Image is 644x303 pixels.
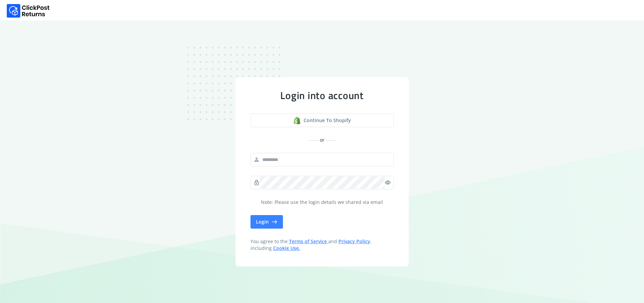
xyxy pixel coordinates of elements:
[251,199,394,206] p: Note: Please use the login details we shared via email
[251,114,394,127] button: Continue to shopify
[293,117,301,124] img: shopify logo
[289,238,328,244] a: Terms of Service
[7,4,50,18] img: Logo
[251,215,283,229] button: Login east
[254,155,260,164] span: person
[251,114,394,127] a: shopify logoContinue to shopify
[304,117,351,124] span: Continue to shopify
[251,137,394,143] div: or
[251,89,394,101] div: Login into account
[254,178,260,187] span: lock
[271,217,278,227] span: east
[273,245,300,251] a: Cookie Use.
[338,238,370,244] a: Privacy Policy
[251,238,394,252] span: You agree to the and , including
[385,178,391,187] span: visibility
